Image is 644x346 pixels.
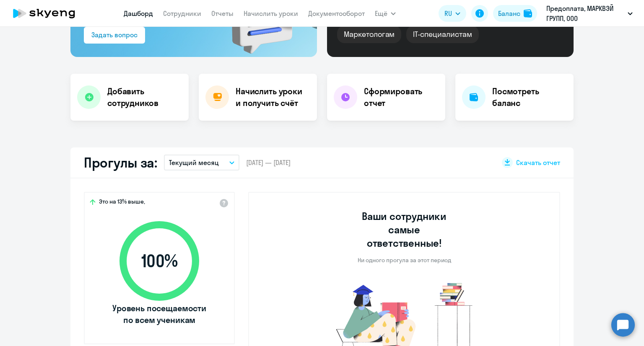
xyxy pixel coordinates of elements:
[516,158,560,167] span: Скачать отчет
[163,9,201,18] a: Сотрудники
[246,158,291,167] span: [DATE] — [DATE]
[337,26,401,43] div: Маркетологам
[107,85,182,109] h4: Добавить сотрудников
[111,251,208,271] span: 100 %
[439,5,466,22] button: RU
[492,85,567,109] h4: Посмотреть баланс
[84,27,145,44] button: Задать вопрос
[542,3,637,23] button: Предоплата, МАРКВЭЙ ГРУПП, ООО
[444,8,452,18] span: RU
[351,209,458,250] h3: Ваши сотрудники самые ответственные!
[375,5,396,22] button: Ещё
[524,9,532,18] img: balance
[493,5,537,22] button: Балансbalance
[91,30,138,40] div: Задать вопрос
[364,85,439,109] h4: Сформировать отчет
[169,158,219,168] p: Текущий месяц
[164,155,239,170] button: Текущий месяц
[358,256,451,264] p: Ни одного прогула за этот период
[84,154,157,171] h2: Прогулы за:
[406,26,478,43] div: IT-специалистам
[498,8,520,18] div: Баланс
[546,3,624,23] p: Предоплата, МАРКВЭЙ ГРУПП, ООО
[236,85,309,109] h4: Начислить уроки и получить счёт
[308,9,365,18] a: Документооборот
[124,9,153,18] a: Дашборд
[211,9,234,18] a: Отчеты
[111,302,208,326] span: Уровень посещаемости по всем ученикам
[375,8,387,18] span: Ещё
[99,198,145,208] span: Это на 13% выше,
[244,9,298,18] a: Начислить уроки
